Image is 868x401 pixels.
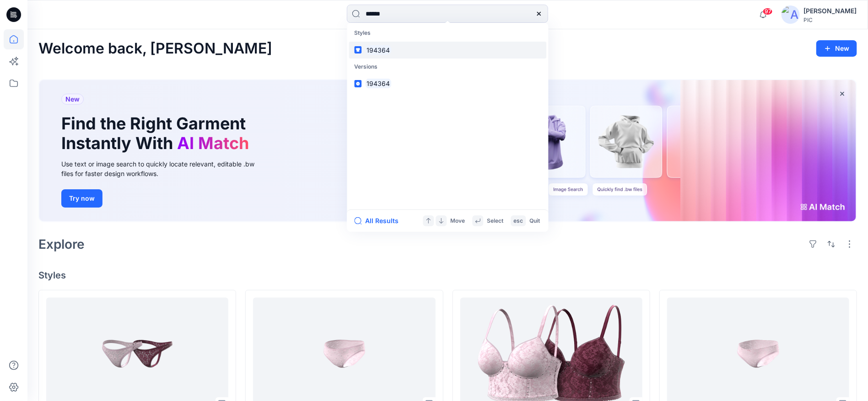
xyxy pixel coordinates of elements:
[451,216,465,226] p: Move
[487,216,504,226] p: Select
[349,59,547,75] p: Versions
[61,159,267,178] div: Use text or image search to quickly locate relevant, editable .bw files for faster design workflows.
[816,40,857,57] button: New
[782,5,800,24] img: avatar
[803,5,857,16] div: [PERSON_NAME]
[530,216,540,226] p: Quit
[349,42,547,59] a: 194364
[366,45,392,55] mark: 194364
[177,133,249,153] span: AI Match
[514,216,523,226] p: esc
[355,215,405,226] button: All Results
[763,8,773,15] span: 97
[349,75,547,92] a: 194364
[38,237,85,251] h2: Explore
[65,94,80,105] span: New
[38,40,272,57] h2: Welcome back, [PERSON_NAME]
[61,189,102,208] button: Try now
[366,78,392,89] mark: 194364
[803,16,857,23] div: PIC
[38,270,857,281] h4: Styles
[61,114,253,153] h1: Find the Right Garment Instantly With
[349,25,547,42] p: Styles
